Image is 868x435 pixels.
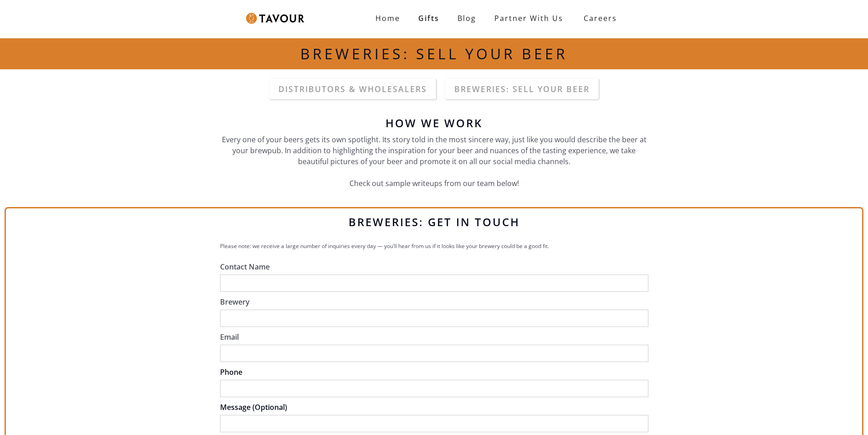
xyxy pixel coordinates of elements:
[220,134,648,189] p: Every one of your beers gets its own spotlight. Its story told in the most sincere way, just like...
[375,13,400,23] strong: Home
[269,78,436,99] a: DistributorS & wholesalers
[445,78,599,99] a: Breweries: Sell your beer
[220,402,287,412] a: Message (Optional)
[220,331,648,342] label: Email
[220,118,648,129] h6: how we work
[409,9,448,27] a: Gifts
[572,5,624,31] a: careers
[485,9,572,27] a: partner with us
[220,242,648,250] p: Please note: we receive a large number of inquiries every day — you’ll hear from us if it looks l...
[220,367,242,377] a: Phone
[220,261,648,272] label: Contact Name
[220,296,648,307] label: Brewery
[584,9,617,27] strong: careers
[366,9,409,27] a: Home
[448,9,485,27] a: Blog
[220,213,648,231] h2: BREWERIES: GET IN TOUCH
